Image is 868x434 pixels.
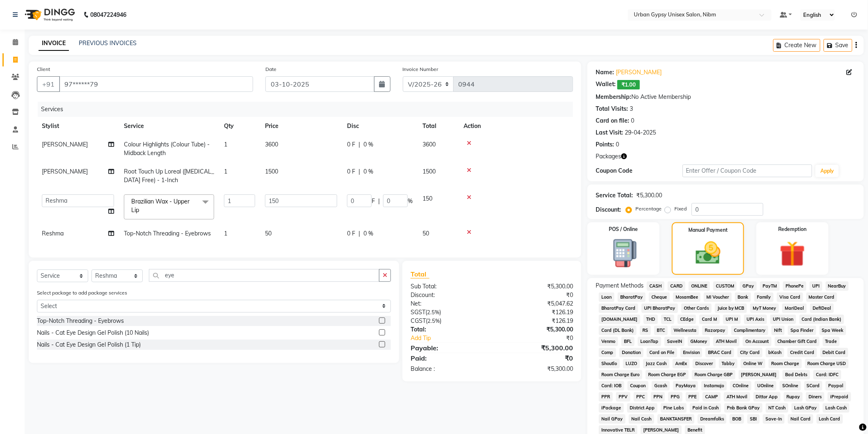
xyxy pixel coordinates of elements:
span: MariDeal [782,304,807,313]
span: Card on File [647,348,677,357]
span: Wellnessta [671,326,699,335]
span: Pine Labs [661,403,687,413]
div: Sub Total: [404,282,492,291]
span: PPN [651,392,665,402]
span: Spa Week [820,326,847,335]
span: Loan [599,292,614,302]
span: GMoney [688,337,710,346]
span: Nail Card [788,414,813,424]
span: 0 F [347,167,355,176]
span: BTC [654,326,668,335]
div: ₹5,300.00 [636,191,662,200]
span: Razorpay [702,326,728,335]
span: Room Charge EGP [646,370,689,379]
span: UPI BharatPay [642,304,678,313]
div: Total Visits: [596,105,628,113]
span: F [372,197,375,206]
span: Brazilian Wax - Upper Lip [131,198,190,214]
span: Trade [823,337,840,346]
span: UPI Axis [744,315,767,324]
span: Instamojo [701,381,727,391]
button: Save [824,39,852,52]
span: | [359,167,360,176]
label: Manual Payment [688,226,728,234]
div: Net: [404,299,492,308]
button: +91 [37,76,60,92]
span: UPI M [723,315,741,324]
span: SGST [411,308,425,316]
span: Lash GPay [792,403,820,413]
span: BRAC Card [706,348,734,357]
img: logo [21,3,77,26]
span: 0 % [363,229,373,238]
span: District App [627,403,658,413]
span: Shoutlo [599,359,620,368]
span: 1500 [423,168,436,175]
span: ATH Movil [713,337,740,346]
span: | [359,229,360,238]
span: Comp [599,348,616,357]
span: CGST [411,317,426,324]
span: ONLINE [689,281,710,291]
div: Payable: [404,343,492,353]
span: CASH [647,281,665,291]
span: [PERSON_NAME] [42,141,88,148]
th: Qty [219,117,260,135]
span: ₹1.00 [617,80,640,89]
span: RS [640,326,651,335]
div: Card on file: [596,116,629,125]
div: ₹0 [507,334,580,343]
span: Coupon [628,381,649,391]
div: ₹5,047.62 [492,299,579,308]
th: Total [418,117,459,135]
div: Services [38,102,579,117]
div: ₹126.19 [492,308,579,317]
span: Cheque [649,292,670,302]
span: Room Charge GBP [692,370,736,379]
div: Top-Notch Threading - Eyebrows [37,317,124,325]
span: 1 [224,230,227,237]
span: Card (DL Bank) [599,326,637,335]
span: CEdge [678,315,697,324]
span: NT Cash [766,403,788,413]
span: NearBuy [826,281,849,291]
span: SBI [747,414,760,424]
span: CARD [668,281,685,291]
span: Card: IDFC [813,370,841,379]
th: Price [260,117,342,135]
span: CUSTOM [713,281,737,291]
div: ₹5,300.00 [492,282,579,291]
span: LUZO [623,359,640,368]
span: BOB [730,414,744,424]
div: ( ) [404,317,492,325]
span: Lash Card [817,414,843,424]
div: Discount: [596,206,621,214]
a: Add Tip [404,334,507,343]
span: | [359,140,360,149]
span: Jazz Cash [643,359,669,368]
span: UPI Union [770,315,796,324]
img: _pos-terminal.svg [603,238,644,269]
span: SCard [804,381,823,391]
div: 0 [631,116,634,125]
div: ₹126.19 [492,317,579,325]
span: Credit Card [788,348,817,357]
label: Date [265,66,276,73]
span: Room Charge [769,359,802,368]
input: Search or Scan [149,269,379,282]
div: Name: [596,68,614,77]
img: _cash.svg [688,239,729,267]
span: Root Touch Up Loreal ([MEDICAL_DATA] Free) - 1-Inch [124,168,214,184]
th: Action [459,117,573,135]
span: Payment Methods [596,281,644,290]
span: Family [754,292,774,302]
span: Dreamfolks [698,414,727,424]
span: Room Charge USD [805,359,849,368]
span: UPI [810,281,822,291]
span: Juice by MCB [715,304,747,313]
span: | [378,197,380,206]
span: Debit Card [820,348,849,357]
span: BANKTANSFER [658,414,694,424]
div: Paid: [404,353,492,363]
span: iPackage [599,403,624,413]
